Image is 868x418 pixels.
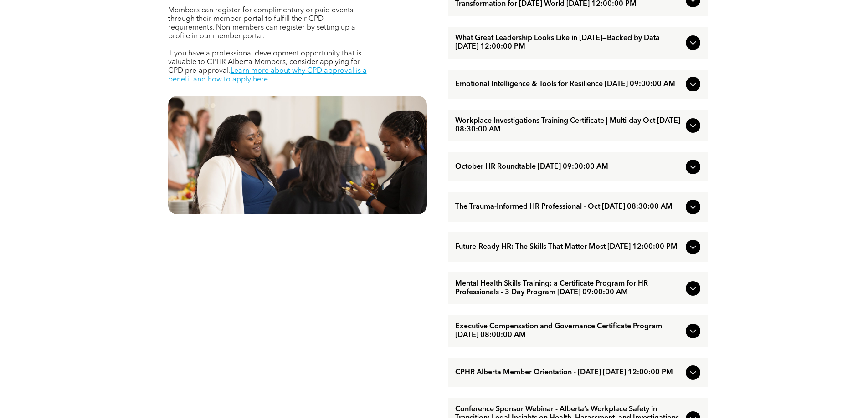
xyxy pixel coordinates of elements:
[455,322,682,340] span: Executive Compensation and Governance Certificate Program [DATE] 08:00:00 AM
[455,243,682,252] span: Future-Ready HR: The Skills That Matter Most [DATE] 12:00:00 PM
[168,50,361,75] span: If you have a professional development opportunity that is valuable to CPHR Alberta Members, cons...
[455,203,682,212] span: The Trauma-Informed HR Professional - Oct [DATE] 08:30:00 AM
[455,368,682,377] span: CPHR Alberta Member Orientation - [DATE] [DATE] 12:00:00 PM
[168,67,367,83] a: Learn more about why CPD approval is a benefit and how to apply here.
[168,7,355,40] span: Members can register for complimentary or paid events through their member portal to fulfill thei...
[455,280,682,297] span: Mental Health Skills Training: a Certificate Program for HR Professionals - 3 Day Program [DATE] ...
[455,80,682,89] span: Emotional Intelligence & Tools for Resilience [DATE] 09:00:00 AM
[455,163,682,171] span: October HR Roundtable [DATE] 09:00:00 AM
[455,117,682,134] span: Workplace Investigations Training Certificate | Multi-day Oct [DATE] 08:30:00 AM
[455,34,682,51] span: What Great Leadership Looks Like in [DATE]—Backed by Data [DATE] 12:00:00 PM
